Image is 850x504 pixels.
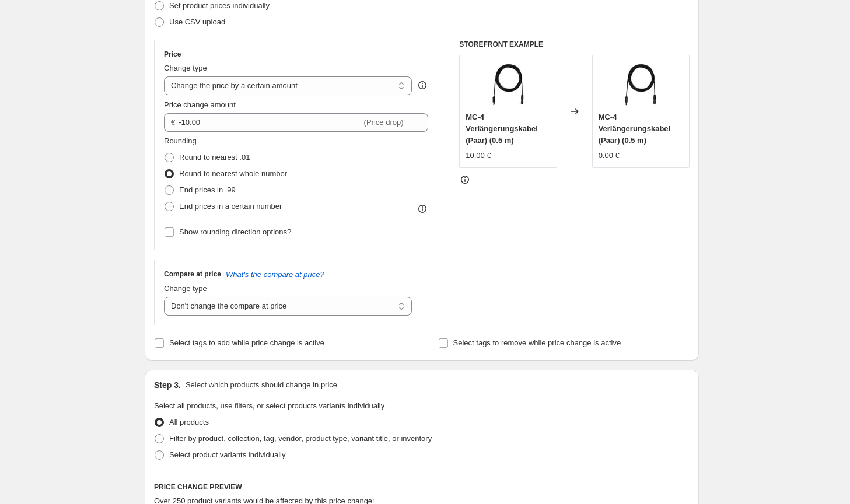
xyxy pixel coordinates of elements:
span: Select all products, use filters, or select products variants individually [154,401,384,410]
input: -10.00 [179,113,361,132]
span: Filter by product, collection, tag, vendor, product type, variant title, or inventory [169,434,432,443]
img: kabel.3_1_80x.webp [485,61,531,108]
span: Use CSV upload [169,17,225,26]
div: help [417,79,428,91]
h6: STOREFRONT EXAMPLE [459,40,690,49]
h2: Step 3. [154,379,181,391]
div: 0.00 € [599,150,620,162]
h3: Price [164,50,181,59]
span: Change type [164,284,207,293]
p: Select which products should change in price [186,379,337,391]
span: Show rounding direction options? [179,228,291,236]
span: Change type [164,64,207,72]
span: MC-4 Verlängerungskabel (Paar) (0.5 m) [466,113,538,145]
span: Round to nearest .01 [179,153,250,162]
span: MC-4 Verlängerungskabel (Paar) (0.5 m) [599,113,671,145]
img: kabel.3_1_80x.webp [617,61,664,108]
span: Price change amount [164,100,236,109]
span: Rounding [164,136,197,145]
div: 10.00 € [466,150,491,162]
span: All products [169,418,209,426]
h6: PRICE CHANGE PREVIEW [154,482,690,492]
span: End prices in .99 [179,185,236,194]
span: Select tags to remove while price change is active [453,338,621,347]
span: Select product variants individually [169,450,285,459]
span: End prices in a certain number [179,202,282,211]
span: Set product prices individually [169,1,270,10]
span: (Price drop) [364,118,404,127]
span: Round to nearest whole number [179,169,287,178]
span: € [171,118,175,127]
span: Select tags to add while price change is active [169,338,324,347]
h3: Compare at price [164,269,221,279]
button: What's the compare at price? [226,270,324,279]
